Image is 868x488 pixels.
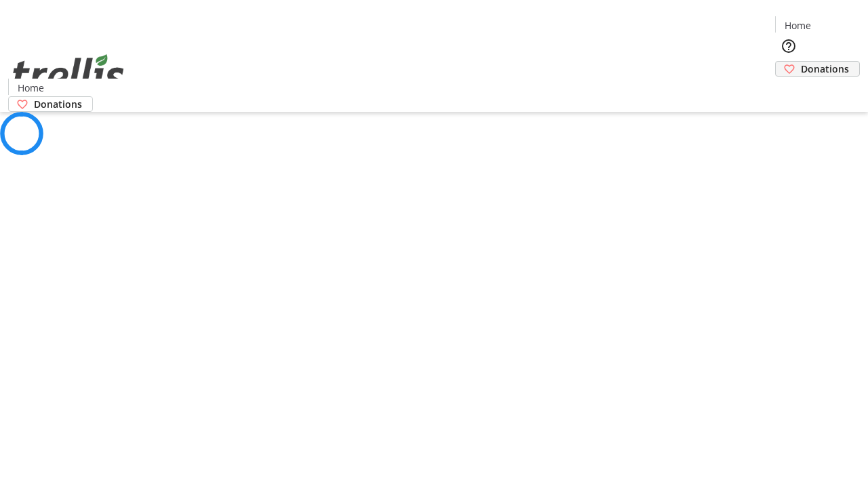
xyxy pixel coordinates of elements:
[776,18,819,33] a: Home
[785,18,811,33] span: Home
[8,96,93,112] a: Donations
[18,81,44,95] span: Home
[775,77,802,104] button: Cart
[775,61,860,77] a: Donations
[34,97,82,111] span: Donations
[9,81,52,95] a: Home
[775,33,802,60] button: Help
[8,39,129,107] img: Orient E2E Organization UZ4tP1Dm5l's Logo
[801,62,849,76] span: Donations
